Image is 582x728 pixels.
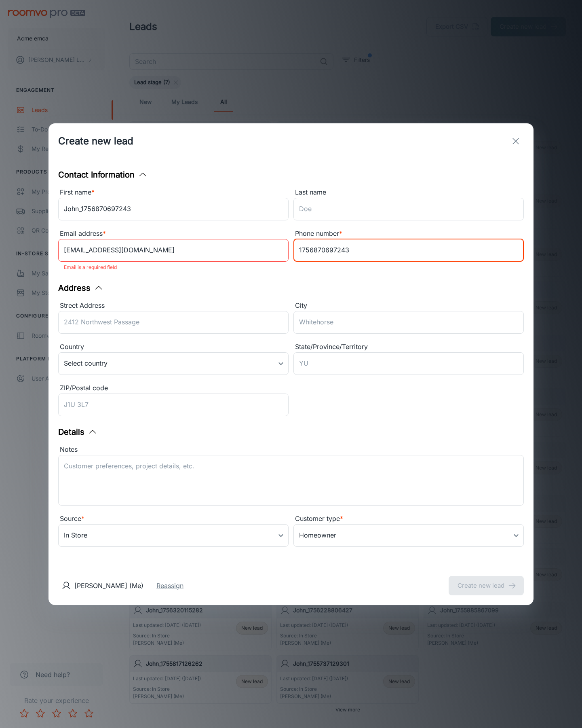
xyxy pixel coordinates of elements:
div: Homeowner [293,524,524,547]
button: Contact Information [58,169,148,181]
div: First name [58,187,289,198]
input: +1 439-123-4567 [293,239,524,262]
div: Phone number [293,229,524,239]
p: [PERSON_NAME] (Me) [74,581,143,590]
div: Email address [58,229,289,239]
button: exit [508,133,524,149]
div: Customer type [293,514,524,524]
div: Last name [293,187,524,198]
input: YU [293,352,524,375]
div: Country [58,342,289,352]
button: Reassign [156,581,183,590]
input: myname@example.com [58,239,289,262]
div: In Store [58,524,289,547]
div: Notes [58,444,524,455]
input: J1U 3L7 [58,394,289,416]
h1: Create new lead [58,134,133,148]
input: Doe [293,198,524,220]
button: Address [58,282,103,294]
div: Street Address [58,301,289,311]
button: Details [58,426,97,438]
div: Source [58,514,289,524]
div: City [293,301,524,311]
div: ZIP/Postal code [58,383,289,394]
input: Whitehorse [293,311,524,334]
input: John [58,198,289,220]
input: 2412 Northwest Passage [58,311,289,334]
p: Email is a required field [64,262,283,272]
div: Select country [58,352,289,375]
div: State/Province/Territory [293,342,524,352]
